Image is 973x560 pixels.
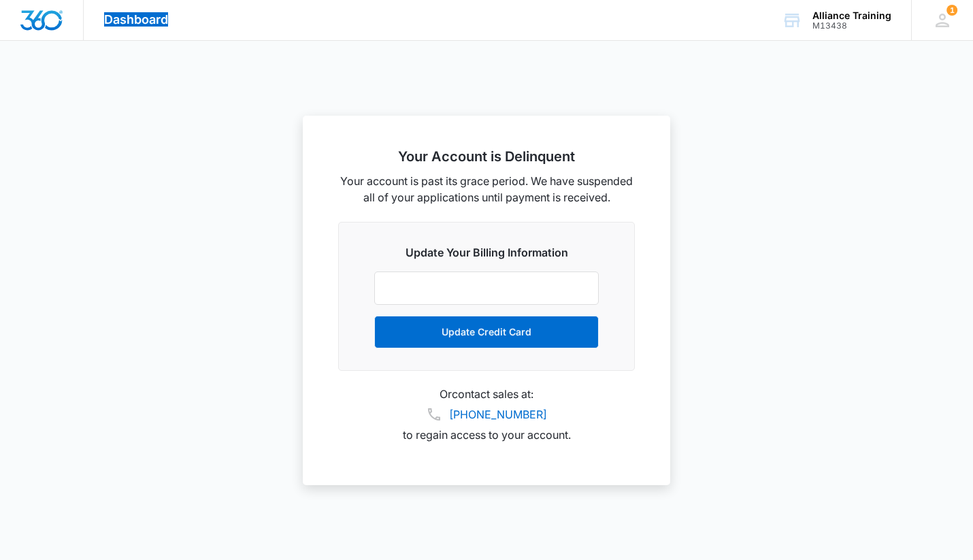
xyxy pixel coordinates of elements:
div: notifications count [946,5,957,16]
span: 1 [946,5,957,16]
div: account name [812,10,891,21]
button: Update Credit Card [374,316,599,348]
a: [PHONE_NUMBER] [449,406,547,423]
span: Dashboard [104,12,168,27]
h2: Your Account is Delinquent [338,148,635,165]
p: Or contact sales at: to regain access to your account. [338,387,635,442]
p: Your account is past its grace period. We have suspended all of your applications until payment i... [338,173,635,205]
div: account id [812,21,891,31]
iframe: Secure card payment input frame [389,282,584,294]
h3: Update Your Billing Information [374,244,599,261]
